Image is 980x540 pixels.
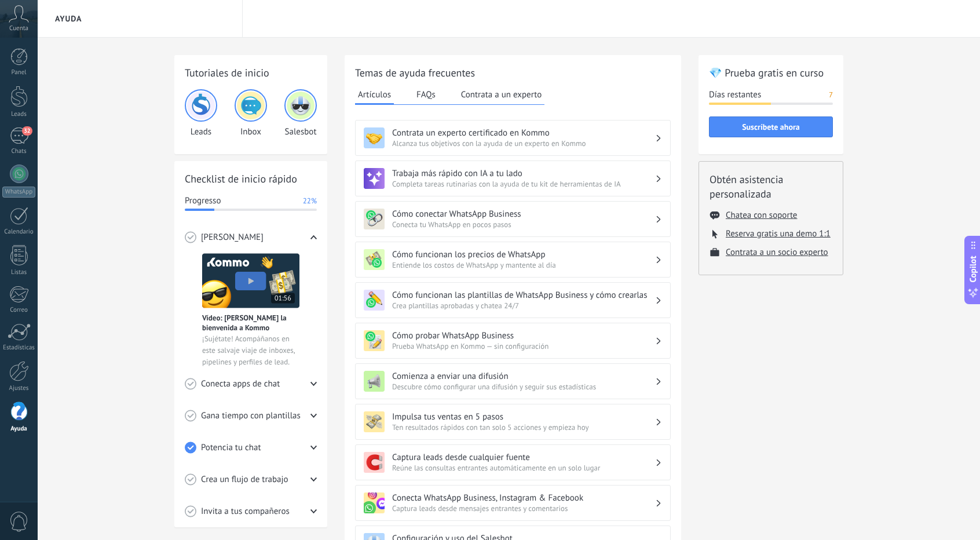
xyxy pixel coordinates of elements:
span: Crea plantillas aprobadas y chatea 24/7 [392,301,655,311]
h3: Cómo funcionan las plantillas de WhatsApp Business y cómo crearlas [392,290,655,301]
h2: Tutoriales de inicio [185,65,317,80]
img: Meet video [202,253,299,308]
button: Contrata a un socio experto [726,247,828,258]
button: Contrata a un experto [458,86,544,103]
span: Alcanza tus objetivos con la ayuda de un experto en Kommo [392,138,655,148]
span: Progresso [185,195,221,207]
div: Chats [2,148,36,155]
span: Vídeo: [PERSON_NAME] la bienvenida a Kommo [202,313,299,333]
div: Estadísticas [2,344,36,352]
button: Suscríbete ahora [709,116,833,137]
h2: Temas de ayuda frecuentes [355,65,671,80]
span: Días restantes [709,89,761,101]
button: Chatea con soporte [726,210,797,221]
span: Ten resultados rápidos con tan solo 5 acciones y empieza hoy [392,422,655,432]
div: Leads [185,89,217,137]
div: Listas [2,269,36,276]
h3: Conecta WhatsApp Business, Instagram & Facebook [392,492,655,503]
h2: Checklist de inicio rápido [185,172,317,186]
button: Reserva gratis una demo 1:1 [726,228,831,239]
span: Cuenta [9,25,28,32]
span: Conecta apps de chat [201,378,280,390]
h2: Obtén asistencia personalizada [710,172,832,201]
div: Inbox [235,89,267,137]
span: 32 [22,126,32,136]
h3: Cómo conectar WhatsApp Business [392,209,655,220]
span: 7 [829,89,833,101]
div: Calendario [2,228,36,236]
span: Invita a tus compañeros [201,506,290,517]
span: Copilot [967,256,979,283]
h3: Comienza a enviar una difusión [392,371,655,382]
h3: Trabaja más rápido con IA a tu lado [392,168,655,179]
div: Panel [2,69,36,76]
div: Salesbot [284,89,317,137]
h3: Cómo funcionan los precios de WhatsApp [392,249,655,260]
h3: Contrata un experto certificado en Kommo [392,127,655,138]
h3: Cómo probar WhatsApp Business [392,330,655,341]
h2: 💎 Prueba gratis en curso [709,65,833,80]
span: Completa tareas rutinarias con la ayuda de tu kit de herramientas de IA [392,179,655,189]
span: Prueba WhatsApp en Kommo — sin configuración [392,341,655,351]
span: Gana tiempo con plantillas [201,410,301,422]
span: Descubre cómo configurar una difusión y seguir sus estadísticas [392,382,655,392]
div: WhatsApp [2,187,35,198]
div: Leads [2,111,36,118]
span: [PERSON_NAME] [201,232,264,243]
button: Artículos [355,86,394,105]
h3: Impulsa tus ventas en 5 pasos [392,411,655,422]
div: Correo [2,307,36,314]
span: Entiende los costos de WhatsApp y mantente al día [392,260,655,270]
span: Crea un flujo de trabajo [201,474,288,486]
button: FAQs [414,86,438,103]
div: Ayuda [2,425,36,433]
h3: Captura leads desde cualquier fuente [392,452,655,463]
span: 22% [303,195,317,207]
span: Reúne las consultas entrantes automáticamente en un solo lugar [392,463,655,473]
span: Captura leads desde mensajes entrantes y comentarios [392,503,655,513]
div: Ajustes [2,385,36,392]
span: Potencia tu chat [201,442,261,454]
span: Suscríbete ahora [742,123,800,131]
span: Conecta tu WhatsApp en pocos pasos [392,220,655,229]
span: ¡Sujétate! Acompáñanos en este salvaje viaje de inboxes, pipelines y perfiles de lead. [202,333,299,368]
